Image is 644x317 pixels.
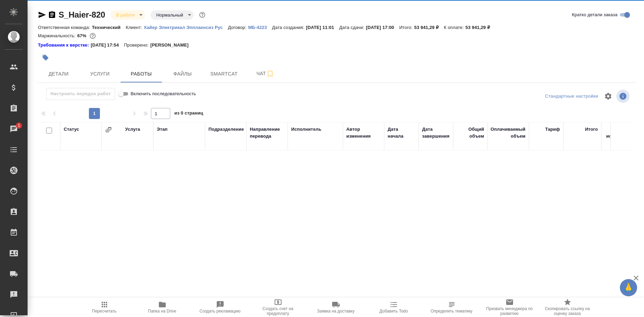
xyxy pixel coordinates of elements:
span: Услуги [83,70,116,78]
p: 53 941,29 ₽ [466,25,495,30]
p: МБ-4223 [248,25,272,30]
a: 1 [2,120,26,138]
p: [DATE] 17:54 [91,42,124,49]
span: 🙏 [623,280,634,295]
span: Кратко детали заказа [572,11,617,18]
p: Хайер Электрикал Эпплаенсиз Рус [144,25,228,30]
p: Дата создания: [272,25,306,30]
p: [PERSON_NAME] [150,42,194,49]
button: Сгруппировать [105,126,112,133]
span: Файлы [166,70,199,78]
p: Договор: [228,25,248,30]
p: Технический [92,25,126,30]
p: Ответственная команда: [38,25,92,30]
div: Направление перевода [250,126,284,140]
span: 1 [13,122,24,129]
span: из 0 страниц [174,109,203,119]
p: Итого: [399,25,414,30]
p: К оплате: [444,25,466,30]
span: Посмотреть информацию [616,90,631,103]
div: Подразделение [208,126,244,133]
button: В работе [114,12,137,18]
a: МБ-4223 [248,24,272,30]
div: Общий объем [457,126,484,140]
div: Прогресс исполнителя в SC [605,126,636,147]
p: [DATE] 11:01 [306,25,339,30]
div: Дата завершения [422,126,450,140]
a: Требования к верстке: [38,42,91,49]
p: Клиент: [126,25,144,30]
button: Добавить тэг [38,50,53,65]
span: Работы [125,70,158,78]
div: Этап [157,126,167,133]
p: 67% [77,33,88,38]
p: [DATE] 17:00 [366,25,399,30]
div: Итого [585,126,598,133]
span: Настроить таблицу [600,88,616,105]
button: 🙏 [620,279,637,296]
span: Чат [249,69,282,78]
button: Доп статусы указывают на важность/срочность заказа [198,10,207,19]
a: Хайер Электрикал Эпплаенсиз Рус [144,24,228,30]
div: Тариф [545,126,560,133]
p: Маржинальность: [38,33,77,38]
div: split button [543,91,600,102]
div: Исполнитель [291,126,321,133]
svg: Подписаться [266,70,274,78]
div: Нажми, чтобы открыть папку с инструкцией [38,42,91,49]
div: Дата начала [388,126,415,140]
p: Проверено: [124,42,151,49]
button: Нормальный [154,12,185,18]
p: 53 941,29 ₽ [414,25,444,30]
button: Скопировать ссылку для ЯМессенджера [38,11,46,19]
div: В работе [111,10,145,20]
div: Статус [64,126,79,133]
div: Услуга [125,126,140,133]
span: Включить последовательность [131,90,196,97]
span: Smartcat [207,70,241,78]
div: Автор изменения [346,126,381,140]
div: Оплачиваемый объем [491,126,525,140]
span: Детали [42,70,75,78]
button: 15011.47 RUB; [88,31,97,40]
a: S_Haier-820 [59,10,105,19]
p: Дата сдачи: [339,25,366,30]
button: Скопировать ссылку [48,11,56,19]
div: В работе [151,10,193,20]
